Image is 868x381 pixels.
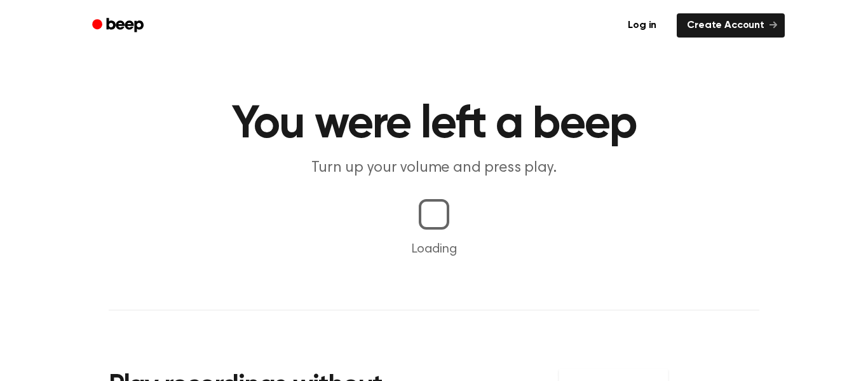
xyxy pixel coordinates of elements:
[677,13,785,38] a: Create Account
[615,11,669,40] a: Log in
[190,158,678,179] p: Turn up your volume and press play.
[15,240,853,259] p: Loading
[109,102,759,148] h1: You were left a beep
[83,13,155,38] a: Beep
